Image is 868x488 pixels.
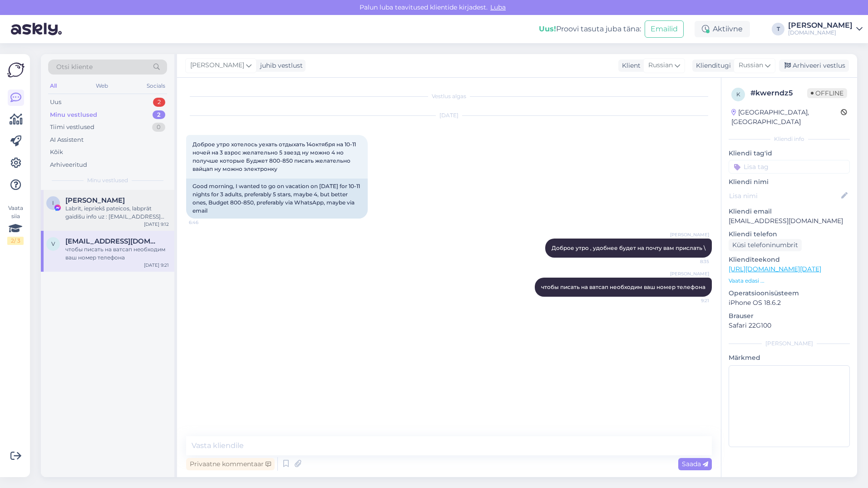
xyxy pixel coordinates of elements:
[750,88,807,99] div: # kwerndz5
[50,123,94,132] div: Tiimi vestlused
[153,110,165,120] div: 2
[539,24,641,35] div: Proovi tasuta juba täna:
[648,60,673,70] span: Russian
[65,196,125,204] span: Inga Līviņa
[618,61,641,70] div: Klient
[7,237,24,245] div: 2 / 3
[7,204,24,245] div: Vaata siia
[65,245,169,262] div: чтобы писать на ватсап необходим ваш номер телефона
[729,160,850,174] input: Lisa tag
[729,321,850,330] p: Safari 22G100
[729,149,850,158] p: Kliendi tag'id
[675,297,709,304] span: 9:21
[692,61,731,70] div: Klienditugi
[779,60,849,72] div: Arhiveeri vestlus
[729,298,850,308] p: iPhone OS 18.6.2
[729,229,850,239] p: Kliendi telefon
[645,20,684,38] button: Emailid
[48,80,59,92] div: All
[729,277,850,285] p: Vaata edasi ...
[190,60,244,70] span: [PERSON_NAME]
[488,3,508,11] span: Luba
[788,22,853,29] div: [PERSON_NAME]
[50,160,87,169] div: Arhiveeritud
[145,80,167,92] div: Socials
[729,265,821,273] a: [URL][DOMAIN_NAME][DATE]
[65,237,160,245] span: verapastore@inbox.lv
[729,255,850,264] p: Klienditeekond
[50,98,61,107] div: Uus
[153,98,165,107] div: 2
[50,148,63,157] div: Kõik
[186,179,368,219] div: Good morning, I wanted to go on vacation on [DATE] for 10-11 nights for 3 adults, preferably 5 st...
[729,135,850,143] div: Kliendi info
[50,135,84,144] div: AI Assistent
[65,204,169,221] div: Labrīt, iepriekš pateicos, labprāt gaidīšu info uz : [EMAIL_ADDRESS][DOMAIN_NAME]
[7,61,25,79] img: Askly Logo
[186,92,712,100] div: Vestlus algas
[788,22,863,36] a: [PERSON_NAME][DOMAIN_NAME]
[695,21,750,37] div: Aktiivne
[144,262,169,269] div: [DATE] 9:21
[52,199,54,206] span: I
[772,23,784,35] div: T
[729,207,850,216] p: Kliendi email
[51,240,55,247] span: v
[189,219,223,226] span: 6:46
[94,80,110,92] div: Web
[670,231,709,238] span: [PERSON_NAME]
[729,216,850,226] p: [EMAIL_ADDRESS][DOMAIN_NAME]
[152,123,165,132] div: 0
[807,88,847,98] span: Offline
[539,25,556,33] b: Uus!
[729,289,850,298] p: Operatsioonisüsteem
[256,61,303,70] div: juhib vestlust
[729,177,850,187] p: Kliendi nimi
[675,258,709,265] span: 8:35
[541,284,705,290] span: чтобы писать на ватсап необходим ваш номер телефона
[670,270,709,277] span: [PERSON_NAME]
[56,62,93,72] span: Otsi kliente
[144,221,169,228] div: [DATE] 9:12
[192,141,357,172] span: Доброе утро хотелось уехать отдыхать 14октября на 10-11 ночей на 3 взрос желательно 5 звезд ну мо...
[729,353,850,363] p: Märkmed
[731,108,841,127] div: [GEOGRAPHIC_DATA], [GEOGRAPHIC_DATA]
[729,239,802,251] div: Küsi telefoninumbrit
[682,460,708,468] span: Saada
[186,458,275,470] div: Privaatne kommentaar
[729,339,850,348] div: [PERSON_NAME]
[729,191,839,201] input: Lisa nimi
[50,110,97,120] div: Minu vestlused
[186,111,712,120] div: [DATE]
[739,60,763,70] span: Russian
[552,244,705,251] span: Доброе утро , удобнее будет на почту вам прислать \
[729,311,850,321] p: Brauser
[788,29,853,36] div: [DOMAIN_NAME]
[736,91,740,98] span: k
[87,176,128,184] span: Minu vestlused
